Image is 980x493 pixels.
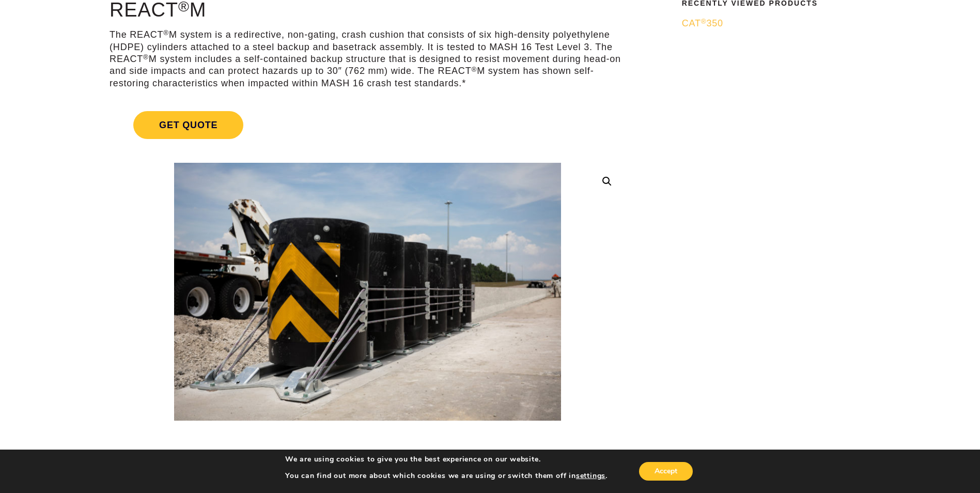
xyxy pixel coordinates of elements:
[471,66,477,73] sup: ®
[682,18,723,28] span: CAT 350
[639,462,693,481] button: Accept
[143,53,149,61] sup: ®
[110,99,626,151] a: Get Quote
[576,471,605,481] button: settings
[163,29,169,37] sup: ®
[682,18,891,29] a: CAT®350
[110,29,626,89] p: The REACT M system is a redirective, non-gating, crash cushion that consists of six high-density ...
[133,111,243,139] span: Get Quote
[701,18,707,25] sup: ®
[285,471,608,481] p: You can find out more about which cookies we are using or switch them off in .
[285,455,608,464] p: We are using cookies to give you the best experience on our website.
